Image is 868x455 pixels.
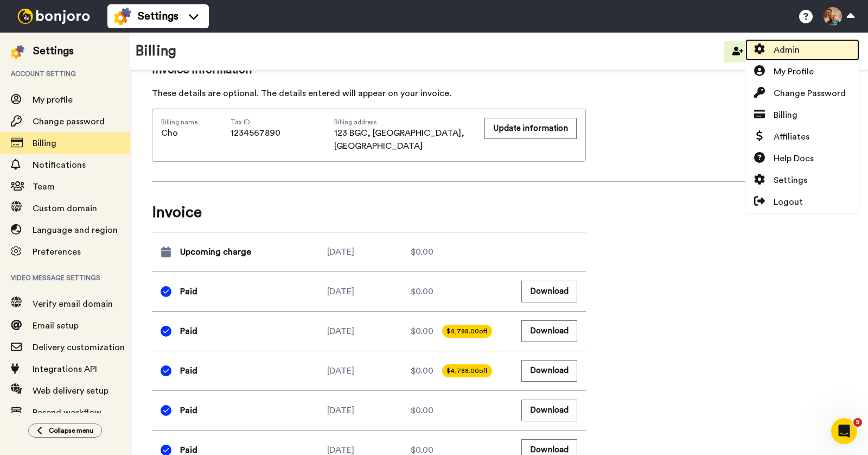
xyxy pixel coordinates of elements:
[745,39,859,61] a: Admin
[33,343,125,352] span: Delivery customization
[745,126,859,148] a: Affiliates
[33,96,73,104] span: My profile
[33,408,101,417] span: Resend workflow
[442,364,492,377] span: $4,788.00 off
[161,127,197,140] span: Cho
[231,127,280,140] span: 1234567890
[327,404,411,417] div: [DATE]
[724,41,777,62] button: Invite
[33,43,74,59] div: Settings
[484,118,577,139] button: Update information
[411,245,494,258] div: $0.00
[13,9,94,24] img: bj-logo-header-white.svg
[136,43,176,59] h1: Billing
[180,364,197,377] span: Paid
[745,148,859,169] a: Help Docs
[33,365,97,374] span: Integrations API
[745,83,859,104] a: Change Password
[180,245,251,258] span: Upcoming charge
[33,204,97,213] span: Custom domain
[745,169,859,191] a: Settings
[161,118,197,127] span: Billing name
[411,364,433,377] span: $0.00
[521,320,577,342] button: Download
[327,285,411,298] div: [DATE]
[745,61,859,83] a: My Profile
[774,109,797,122] span: Billing
[484,118,577,153] a: Update information
[774,43,800,56] span: Admin
[180,404,197,417] span: Paid
[49,426,93,435] span: Collapse menu
[180,285,197,298] span: Paid
[33,139,56,148] span: Billing
[521,360,577,381] button: Download
[411,325,433,338] span: $0.00
[33,226,118,235] span: Language and region
[334,127,473,153] span: 123 BGC, [GEOGRAPHIC_DATA], [GEOGRAPHIC_DATA]
[33,300,113,308] span: Verify email domain
[33,161,86,169] span: Notifications
[442,325,492,338] span: $4,788.00 off
[114,8,131,25] img: settings-colored.svg
[152,87,586,100] div: These details are optional. The details entered will appear on your invoice.
[327,325,411,338] div: [DATE]
[11,45,24,59] img: settings-colored.svg
[745,191,859,213] a: Logout
[231,118,280,127] span: Tax ID
[774,195,803,208] span: Logout
[327,245,411,258] div: [DATE]
[180,325,197,338] span: Paid
[28,424,102,438] button: Collapse menu
[411,404,433,417] span: $0.00
[411,285,433,298] span: $0.00
[831,418,857,444] iframe: Intercom live chat
[33,117,105,126] span: Change password
[774,87,846,100] span: Change Password
[152,201,586,223] span: Invoice
[774,130,809,143] span: Affiliates
[327,364,411,377] div: [DATE]
[334,118,473,127] span: Billing address
[33,387,108,395] span: Web delivery setup
[33,321,79,330] span: Email setup
[138,9,178,24] span: Settings
[745,104,859,126] a: Billing
[774,65,814,78] span: My Profile
[33,248,81,256] span: Preferences
[774,152,814,165] span: Help Docs
[853,418,862,427] span: 5
[774,174,807,187] span: Settings
[521,400,577,421] button: Download
[521,281,577,302] button: Download
[33,182,55,191] span: Team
